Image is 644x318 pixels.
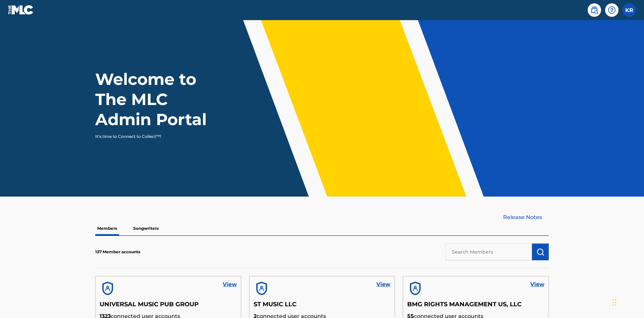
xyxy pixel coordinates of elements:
div: Help [605,3,619,17]
iframe: Chat Widget [610,286,644,318]
p: Songwriters [131,221,161,235]
h5: BMG RIGHTS MANAGEMENT US, LLC [407,301,544,312]
img: account [100,280,116,297]
p: Members [95,221,119,235]
a: View [376,280,390,288]
img: search [590,6,598,14]
div: Drag [612,293,616,313]
img: MLC Logo [8,5,34,15]
img: Search Works [536,248,544,256]
img: account [407,280,423,297]
div: User Menu [623,3,636,17]
a: Public Search [588,3,601,17]
h5: UNIVERSAL MUSIC PUB GROUP [100,301,237,312]
p: It's time to Connect to Collect™! [95,134,212,140]
img: help [608,6,616,14]
input: Search Members [445,244,532,260]
a: View [530,280,544,288]
h1: Welcome to The MLC Admin Portal [95,69,221,129]
a: View [223,280,237,288]
a: Release Notes [503,213,549,221]
img: account [254,280,270,297]
h5: ST MUSIC LLC [254,301,391,312]
p: 137 Member accounts [95,249,140,255]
